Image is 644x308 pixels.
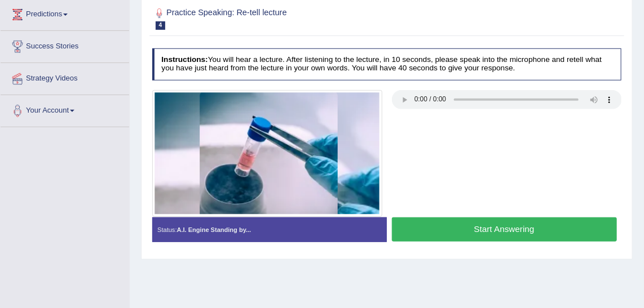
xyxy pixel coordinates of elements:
[152,48,622,81] h4: You will hear a lecture. After listening to the lecture, in 10 seconds, please speak into the mic...
[161,55,208,64] b: Instructions:
[152,217,387,242] div: Status:
[152,6,443,30] h2: Practice Speaking: Re-tell lecture
[156,21,166,30] span: 4
[177,226,252,233] strong: A.I. Engine Standing by...
[392,217,617,242] button: Start Answering
[1,95,129,123] a: Your Account
[1,63,129,91] a: Strategy Videos
[1,31,129,59] a: Success Stories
